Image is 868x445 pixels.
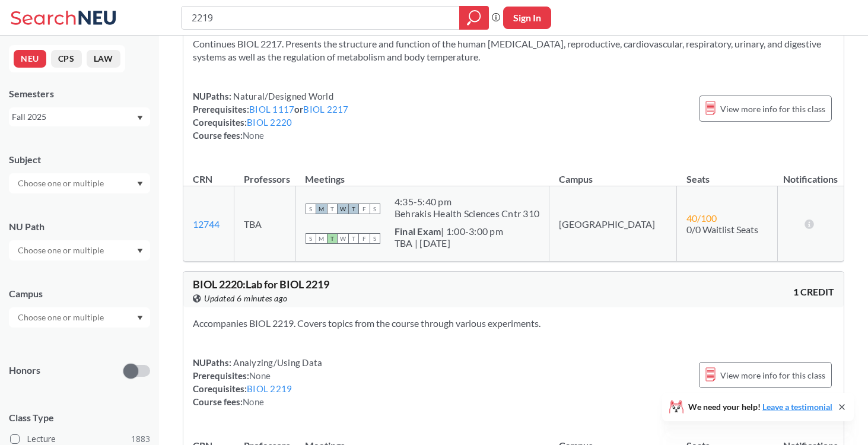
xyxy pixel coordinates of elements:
[467,9,481,26] svg: magnifying glass
[234,161,296,186] th: Professors
[762,402,832,412] a: Leave a testimonial
[793,285,834,298] span: 1 CREDIT
[231,91,333,101] span: Natural/Designed World
[9,240,150,260] div: Dropdown arrow
[549,161,677,186] th: Campus
[193,317,834,330] section: Accompanies BIOL 2219. Covers topics from the course through various experiments.
[327,233,338,244] span: T
[370,204,380,214] span: S
[395,196,539,208] div: 4:35 - 5:40 pm
[87,50,120,68] button: LAW
[348,204,359,214] span: T
[686,212,717,224] span: 40 / 100
[395,225,441,237] b: Final Exam
[9,107,150,126] div: Fall 2025Dropdown arrow
[306,204,316,214] span: S
[327,204,338,214] span: T
[9,220,150,233] div: NU Path
[234,186,296,262] td: TBA
[12,110,136,123] div: Fall 2025
[12,310,112,325] input: Choose one or multiple
[720,368,825,383] span: View more info for this class
[677,161,778,186] th: Seats
[720,101,825,116] span: View more info for this class
[316,204,327,214] span: M
[204,292,288,305] span: Updated 6 minutes ago
[193,37,834,63] section: Continues BIOL 2217. Presents the structure and function of the human [MEDICAL_DATA], reproductiv...
[12,176,112,190] input: Choose one or multiple
[303,104,348,115] a: BIOL 2217
[12,243,112,258] input: Choose one or multiple
[686,224,758,235] span: 0/0 Waitlist Seats
[14,50,46,68] button: NEU
[193,278,329,291] span: BIOL 2220 : Lab for BIOL 2219
[249,370,271,381] span: None
[503,7,551,29] button: Sign In
[137,249,143,253] svg: Dropdown arrow
[243,396,264,407] span: None
[338,233,348,244] span: W
[316,233,327,244] span: M
[359,204,370,214] span: F
[193,90,349,142] div: NUPaths: Prerequisites: or Corequisites: Course fees:
[137,182,143,186] svg: Dropdown arrow
[193,218,220,230] a: 12744
[459,6,489,30] div: magnifying glass
[193,356,322,408] div: NUPaths: Prerequisites: Corequisites: Course fees:
[193,173,212,186] div: CRN
[249,104,294,115] a: BIOL 1117
[778,161,844,186] th: Notifications
[247,117,292,128] a: BIOL 2220
[370,233,380,244] span: S
[395,208,539,220] div: Behrakis Health Sciences Cntr 310
[243,130,264,141] span: None
[137,316,143,320] svg: Dropdown arrow
[9,307,150,328] div: Dropdown arrow
[9,173,150,193] div: Dropdown arrow
[348,233,359,244] span: T
[51,50,82,68] button: CPS
[9,364,40,377] p: Honors
[9,287,150,300] div: Campus
[247,383,292,394] a: BIOL 2219
[9,411,150,424] span: Class Type
[359,233,370,244] span: F
[338,204,348,214] span: W
[190,8,451,28] input: Class, professor, course number, "phrase"
[9,153,150,166] div: Subject
[395,237,503,249] div: TBA | [DATE]
[306,233,316,244] span: S
[9,87,150,100] div: Semesters
[549,186,677,262] td: [GEOGRAPHIC_DATA]
[395,225,503,237] div: | 1:00-3:00 pm
[688,403,832,411] span: We need your help!
[137,116,143,120] svg: Dropdown arrow
[231,357,322,368] span: Analyzing/Using Data
[295,161,549,186] th: Meetings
